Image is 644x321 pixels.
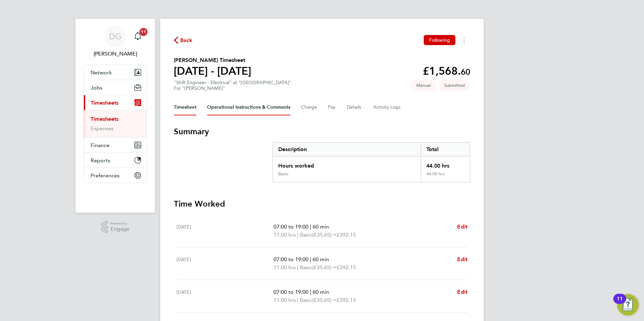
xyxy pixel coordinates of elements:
button: Details [347,99,362,115]
span: | [297,264,298,271]
div: 44.00 hrs [421,171,470,182]
span: 11.00 hrs [273,264,296,271]
span: | [297,231,298,238]
button: Network [84,65,147,80]
a: Go to home page [84,190,147,201]
button: Jobs [84,80,147,95]
div: Total [421,143,470,156]
span: | [310,289,311,295]
span: 07:00 to 19:00 [273,289,309,295]
a: Edit [457,288,468,296]
h1: [DATE] - [DATE] [174,64,251,78]
span: This timesheet was manually created. [411,80,436,91]
span: Edit [457,289,468,295]
span: Network [91,69,112,76]
a: Edit [457,223,468,231]
span: | [310,223,311,230]
span: Finance [91,142,109,148]
span: 60 min [313,256,329,262]
span: Basic [300,296,312,304]
button: Following [424,35,455,45]
span: Powered by [110,221,129,226]
button: Operational Instructions & Comments [207,99,290,115]
span: Edit [457,223,468,230]
a: Expenses [91,125,114,132]
span: 11.00 hrs [273,231,296,238]
span: 07:00 to 19:00 [273,256,309,262]
a: Edit [457,255,468,263]
span: £392.15 [336,297,356,303]
button: Finance [84,138,147,152]
button: Charge [301,99,317,115]
div: "Shift Engineer - Electrical" at "[GEOGRAPHIC_DATA]" [174,80,291,91]
span: (£35.65) = [312,264,336,271]
div: [DATE] [176,223,273,239]
span: Reports [91,157,110,164]
span: (£35.65) = [312,231,336,238]
span: 07:00 to 19:00 [273,223,309,230]
span: Jobs [91,84,102,91]
span: 11 [139,28,148,36]
div: Basic [278,171,288,177]
a: 11 [131,26,144,47]
button: Open Resource Center, 11 new notifications [617,294,639,316]
div: Hours worked [273,156,421,171]
button: Preferences [84,168,147,183]
span: This timesheet is Submitted. [439,80,470,91]
span: 60 min [313,289,329,295]
span: Edit [457,256,468,262]
span: Daniel Gwynn [84,50,147,58]
a: DG[PERSON_NAME] [84,26,147,58]
span: £392.15 [336,264,356,271]
div: 44.00 hrs [421,156,470,171]
span: 60 [461,67,470,77]
span: | [310,256,311,262]
button: Back [174,36,193,44]
span: Preferences [91,172,120,179]
h3: Summary [174,126,470,137]
nav: Main navigation [75,19,155,213]
h3: Time Worked [174,199,470,209]
div: 11 [617,299,623,308]
div: [DATE] [176,255,273,272]
button: Activity Logs [373,99,401,115]
span: Back [180,36,193,44]
button: Timesheet [174,99,196,115]
span: £392.15 [336,231,356,238]
div: Timesheets [84,110,147,137]
span: 11.00 hrs [273,297,296,303]
a: Timesheets [91,116,119,122]
div: [DATE] [176,288,273,304]
span: Basic [300,263,312,272]
a: Powered byEngage [101,221,130,234]
span: Engage [110,226,129,232]
button: Timesheets [84,95,147,110]
img: fastbook-logo-retina.png [84,190,147,201]
span: | [297,297,298,303]
span: (£35.65) = [312,297,336,303]
span: DG [109,32,122,41]
div: Description [273,143,421,156]
div: Summary [272,142,470,182]
span: 60 min [313,223,329,230]
button: Reports [84,153,147,168]
div: For "[PERSON_NAME]" [174,85,291,91]
app-decimal: £1,568. [423,65,470,77]
span: Timesheets [91,100,119,106]
span: Following [429,37,450,43]
button: Timesheets Menu [458,35,470,45]
button: Pay [328,99,336,115]
h2: [PERSON_NAME] Timesheet [174,56,251,64]
span: Basic [300,231,312,239]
